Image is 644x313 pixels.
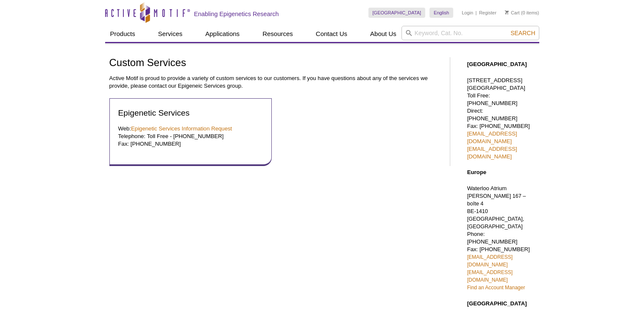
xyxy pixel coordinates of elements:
[200,26,245,42] a: Applications
[109,57,441,69] h1: Custom Services
[311,26,352,42] a: Contact Us
[467,61,527,67] strong: [GEOGRAPHIC_DATA]
[479,10,496,16] a: Register
[118,125,263,148] p: Web: Telephone: Toll Free - [PHONE_NUMBER] Fax: [PHONE_NUMBER]
[105,26,140,42] a: Products
[476,8,477,18] li: |
[429,8,453,18] a: English
[365,26,401,42] a: About Us
[401,26,539,40] input: Keyword, Cat. No.
[118,107,263,119] h2: Epigenetic Services
[467,185,535,291] p: Waterloo Atrium Phone: [PHONE_NUMBER] Fax: [PHONE_NUMBER]
[368,8,426,18] a: [GEOGRAPHIC_DATA]
[467,300,527,307] strong: [GEOGRAPHIC_DATA]
[505,10,509,14] img: Your Cart
[467,285,525,291] a: Find an Account Manager
[467,130,517,144] a: [EMAIL_ADDRESS][DOMAIN_NAME]
[467,254,513,268] a: [EMAIL_ADDRESS][DOMAIN_NAME]
[508,29,538,37] button: Search
[510,30,535,36] span: Search
[153,26,188,42] a: Services
[467,269,513,283] a: [EMAIL_ADDRESS][DOMAIN_NAME]
[467,193,526,230] span: [PERSON_NAME] 167 – boîte 4 BE-1410 [GEOGRAPHIC_DATA], [GEOGRAPHIC_DATA]
[462,10,473,16] a: Login
[467,77,535,161] p: [STREET_ADDRESS] [GEOGRAPHIC_DATA] Toll Free: [PHONE_NUMBER] Direct: [PHONE_NUMBER] Fax: [PHONE_N...
[257,26,298,42] a: Resources
[505,10,520,16] a: Cart
[467,146,517,160] a: [EMAIL_ADDRESS][DOMAIN_NAME]
[467,169,486,175] strong: Europe
[131,125,232,132] a: Epigenetic Services Information Request
[505,8,539,18] li: (0 items)
[109,75,441,90] p: Active Motif is proud to provide a variety of custom services to our customers. If you have quest...
[194,10,279,18] h2: Enabling Epigenetics Research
